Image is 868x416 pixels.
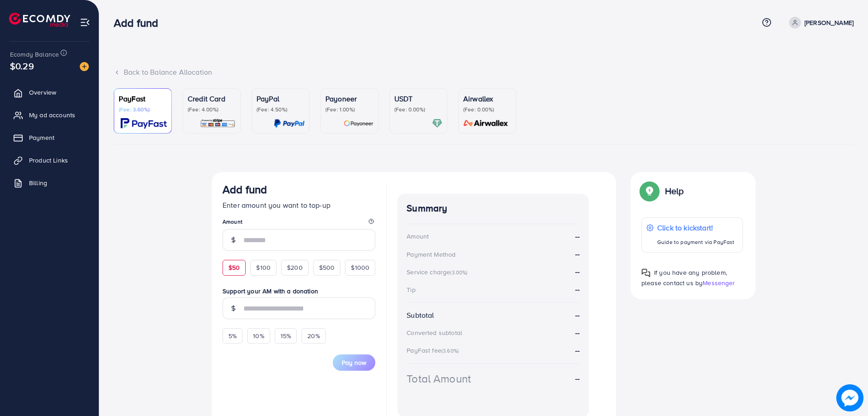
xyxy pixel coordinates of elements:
[228,331,237,340] span: 5%
[407,310,434,320] div: Subtotal
[119,93,167,104] p: PayFast
[407,203,580,214] h4: Summary
[287,263,303,272] span: $200
[407,346,461,355] div: PayFast fee
[188,93,236,104] p: Credit Card
[223,218,375,229] legend: Amount
[575,231,580,242] strong: --
[188,106,236,113] p: (Fee: 4.00%)
[281,331,291,340] span: 15%
[641,183,658,199] img: Popup guide
[121,118,167,129] img: card
[7,151,92,169] a: Product Links
[703,278,735,287] span: Messenger
[29,110,75,120] span: My ad accounts
[223,287,375,296] label: Support your AM with a donation
[325,93,373,104] p: Payoneer
[228,263,240,272] span: $50
[257,93,305,104] p: PayPal
[274,118,305,129] img: card
[80,17,90,28] img: menu
[805,17,853,28] p: [PERSON_NAME]
[461,118,511,129] img: card
[333,354,375,371] button: Pay now
[441,347,459,354] small: (3.60%)
[836,384,863,411] img: image
[641,268,727,287] span: If you have any problem, please contact us by
[575,328,580,338] strong: --
[257,106,305,113] p: (Fee: 4.50%)
[319,263,335,272] span: $500
[223,183,267,196] h3: Add fund
[407,328,462,337] div: Converted subtotal
[256,263,271,272] span: $100
[7,106,92,124] a: My ad accounts
[351,263,369,272] span: $1000
[253,331,264,340] span: 10%
[119,106,167,113] p: (Fee: 3.60%)
[407,250,456,259] div: Payment Method
[575,284,580,294] strong: --
[463,106,511,113] p: (Fee: 0.00%)
[407,285,415,294] div: Tip
[344,118,373,129] img: card
[325,106,373,113] p: (Fee: 1.00%)
[786,17,853,29] a: [PERSON_NAME]
[114,16,165,29] h3: Add fund
[432,118,442,129] img: card
[9,13,70,27] img: logo
[10,59,34,72] span: $0.29
[29,88,56,97] span: Overview
[575,345,580,355] strong: --
[665,186,684,196] p: Help
[29,178,47,187] span: Billing
[450,269,467,276] small: (3.00%)
[29,156,68,165] span: Product Links
[463,93,511,104] p: Airwallex
[657,222,734,233] p: Click to kickstart!
[114,67,853,77] div: Back to Balance Allocation
[407,371,471,387] div: Total Amount
[223,200,375,210] p: Enter amount you want to top-up
[7,174,92,192] a: Billing
[80,62,89,71] img: image
[657,237,734,248] p: Guide to payment via PayFast
[10,50,59,59] span: Ecomdy Balance
[394,93,442,104] p: USDT
[575,310,580,320] strong: --
[575,373,580,384] strong: --
[407,268,470,277] div: Service charge
[407,232,429,241] div: Amount
[394,106,442,113] p: (Fee: 0.00%)
[575,267,580,277] strong: --
[200,118,236,129] img: card
[342,358,366,367] span: Pay now
[7,129,92,147] a: Payment
[307,331,320,340] span: 20%
[7,83,92,101] a: Overview
[641,268,650,277] img: Popup guide
[29,133,54,142] span: Payment
[575,249,580,259] strong: --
